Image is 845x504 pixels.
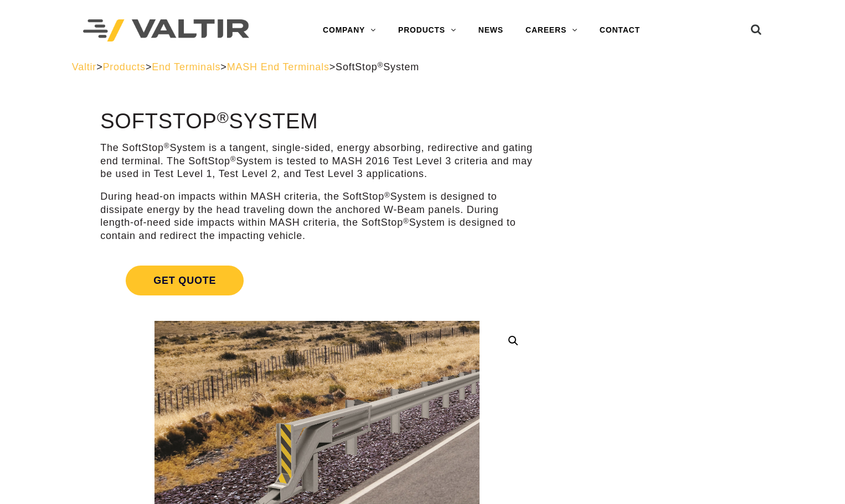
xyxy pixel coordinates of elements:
sup: ® [217,108,229,126]
a: COMPANY [312,19,387,41]
a: NEWS [467,19,514,41]
sup: ® [230,155,236,163]
a: End Terminals [152,61,220,72]
span: Get Quote [126,266,244,295]
sup: ® [164,142,170,150]
a: PRODUCTS [387,19,467,41]
div: > > > > [72,61,774,74]
a: CAREERS [514,19,589,41]
sup: ® [403,217,409,225]
p: During head-on impacts within MASH criteria, the SoftStop System is designed to dissipate energy ... [100,190,533,242]
p: The SoftStop System is a tangent, single-sided, energy absorbing, redirective and gating end term... [100,142,533,180]
a: Valtir [72,61,96,72]
h1: SoftStop System [100,110,533,133]
span: SoftStop System [336,61,419,72]
sup: ® [378,61,384,69]
a: Products [102,61,145,72]
a: CONTACT [589,19,651,41]
a: Get Quote [100,252,533,309]
img: Valtir [83,19,249,42]
a: MASH End Terminals [227,61,329,72]
sup: ® [384,191,390,199]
